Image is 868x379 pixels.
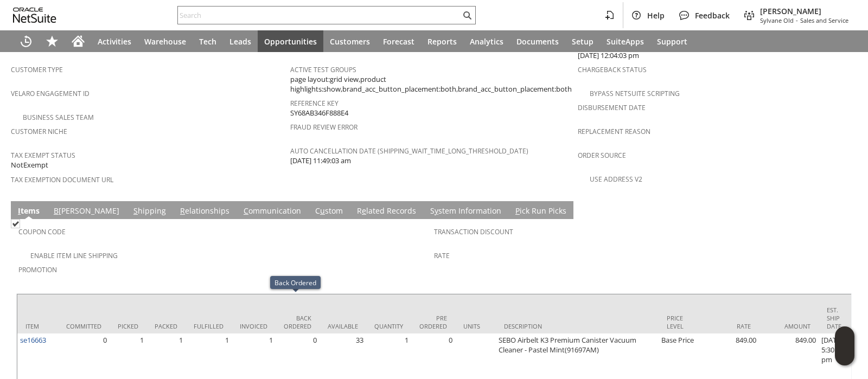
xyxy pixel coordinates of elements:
span: Oracle Guided Learning Widget. To move around, please hold and drag [835,346,854,366]
span: Warehouse [144,36,186,47]
div: Back Ordered [275,278,316,287]
a: Setup [565,30,600,52]
a: B[PERSON_NAME] [51,205,122,217]
a: Analytics [463,30,510,52]
svg: Recent Records [20,35,33,48]
svg: Home [72,35,85,48]
span: P [515,205,520,216]
a: Customers [323,30,376,52]
span: Support [657,36,687,47]
a: Items [15,205,42,217]
a: Customer Type [11,65,63,74]
span: Customers [330,36,370,47]
a: Activities [91,30,138,52]
span: Help [647,10,665,21]
span: Tech [199,36,216,47]
span: Setup [572,36,593,47]
div: Est. Ship Date [827,306,841,330]
span: u [320,205,325,216]
a: Leads [223,30,258,52]
span: e [362,205,366,216]
a: SuiteApps [600,30,650,52]
a: Unrolled view on [838,203,851,216]
span: Documents [516,36,559,47]
a: Fraud Review Error [290,123,358,132]
a: Order Source [578,151,626,160]
div: Units [463,322,488,330]
span: Leads [229,36,251,47]
span: S [133,205,138,216]
span: B [54,205,59,216]
span: Opportunities [264,36,317,47]
svg: logo [13,8,56,23]
a: Documents [510,30,565,52]
div: Item [25,322,50,330]
span: - [796,16,798,24]
a: se16663 [20,335,46,345]
a: Reports [421,30,463,52]
a: Business Sales Team [23,113,94,122]
span: R [180,205,185,216]
div: Packed [155,322,177,330]
a: Chargeback Status [578,65,647,74]
a: Support [650,30,694,52]
a: Custom [312,205,346,217]
a: Auto Cancellation Date (shipping_wait_time_long_threshold_date) [290,146,528,156]
span: Sales and Service [800,16,848,24]
span: C [244,205,248,216]
span: I [18,205,21,216]
a: Opportunities [258,30,323,52]
a: Promotion [18,265,57,274]
a: Shipping [131,205,169,217]
span: [PERSON_NAME] [760,6,848,16]
div: Description [504,322,650,330]
a: Customer Niche [11,127,67,136]
a: Communication [241,205,304,217]
a: Tax Exempt Status [11,151,75,160]
div: Amount [767,322,810,330]
a: Tax Exemption Document URL [11,175,113,184]
div: Invoiced [240,322,267,330]
input: Search [178,9,461,22]
span: [DATE] 12:04:03 pm [578,50,639,61]
span: Activities [98,36,131,47]
div: Quantity [374,322,403,330]
div: Pre Ordered [419,314,447,330]
div: Shortcuts [39,30,65,52]
svg: Search [461,9,474,22]
a: Active Test Groups [290,65,356,74]
a: Bypass NetSuite Scripting [590,89,680,98]
span: Sylvane Old [760,16,794,24]
a: Disbursement Date [578,103,646,112]
a: Pick Run Picks [513,205,569,217]
a: Tech [193,30,223,52]
span: Forecast [383,36,414,47]
span: NotExempt [11,160,48,170]
span: Analytics [470,36,503,47]
div: Back Ordered [284,314,311,330]
div: Fulfilled [194,322,224,330]
a: Enable Item Line Shipping [30,251,118,260]
div: Price Level [667,314,691,330]
span: SY68AB346F888E4 [290,108,348,118]
iframe: Click here to launch Oracle Guided Learning Help Panel [835,326,854,365]
div: Picked [118,322,138,330]
div: Rate [707,322,751,330]
a: Home [65,30,91,52]
span: y [435,205,438,216]
span: SuiteApps [607,36,644,47]
a: Coupon Code [18,227,66,236]
img: Checked [11,219,20,228]
a: Use Address V2 [590,175,642,184]
a: Recent Records [13,30,39,52]
a: Replacement reason [578,127,650,136]
div: Committed [66,322,101,330]
a: Velaro Engagement ID [11,89,90,98]
span: page layout:grid view,product highlights:show,brand_acc_button_placement:both,brand_acc_button_pl... [290,74,572,94]
span: Reports [427,36,457,47]
a: Relationships [177,205,232,217]
a: System Information [427,205,504,217]
div: Available [328,322,358,330]
a: Related Records [354,205,419,217]
svg: Shortcuts [46,35,59,48]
